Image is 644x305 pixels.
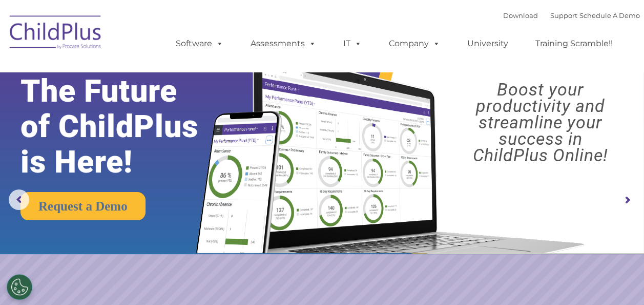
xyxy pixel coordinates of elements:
rs-layer: The Future of ChildPlus is Here! [20,73,226,180]
a: Training Scramble!! [525,33,623,54]
span: Last name [142,68,174,75]
a: Company [379,33,450,54]
a: Software [165,33,234,54]
a: Support [550,11,577,20]
img: ChildPlus by Procare Solutions [5,8,107,60]
rs-layer: Boost your productivity and streamline your success in ChildPlus Online! [445,81,636,163]
a: Schedule A Demo [579,11,640,20]
a: Download [503,11,538,20]
font: | [503,11,640,20]
a: University [457,33,518,54]
a: Request a Demo [20,192,146,220]
span: Phone number [142,110,186,118]
a: Assessments [240,33,326,54]
a: IT [333,33,372,54]
button: Cookies Settings [7,274,32,300]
